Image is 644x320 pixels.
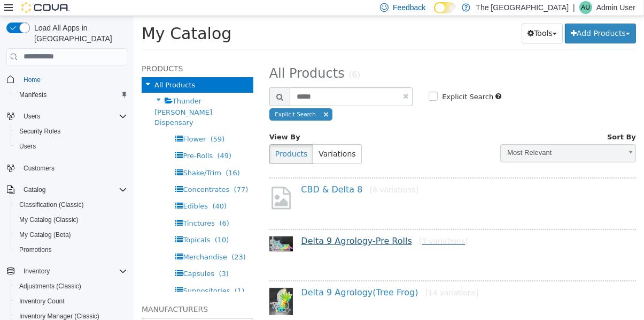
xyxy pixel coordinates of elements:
[49,237,94,245] span: Merchandise
[49,119,72,127] span: Flower
[19,282,81,291] span: Adjustments (Classic)
[292,272,345,281] small: [14 variations]
[24,185,45,194] span: Catalog
[19,265,54,278] button: Inventory
[24,267,50,276] span: Inventory
[15,228,75,241] a: My Catalog (Beta)
[136,169,160,195] img: missing-image.png
[285,221,334,229] small: [7 variations]
[83,136,98,144] span: (49)
[431,8,502,27] button: Add Products
[579,1,592,14] div: Admin User
[19,183,50,196] button: Catalog
[476,1,569,14] p: The [GEOGRAPHIC_DATA]
[11,294,131,309] button: Inventory Count
[30,23,127,44] span: Load All Apps in [GEOGRAPHIC_DATA]
[19,183,127,196] span: Catalog
[19,265,127,278] span: Inventory
[49,153,88,161] span: Shake/Trim
[306,76,360,86] label: Explicit Search
[136,128,180,148] button: Products
[367,129,488,145] span: Most Relevant
[167,220,334,230] a: Delta 9 Agrology-Pre Rolls[7 variations]
[136,220,160,235] img: 150
[2,160,131,176] button: Customers
[11,197,131,212] button: Classification (Classic)
[8,46,120,59] h5: Products
[19,73,127,86] span: Home
[15,140,127,153] span: Users
[24,76,41,84] span: Home
[8,8,98,27] span: My Catalog
[581,1,591,14] span: AU
[49,271,96,279] span: Suppositories
[573,1,575,14] p: |
[15,280,86,293] a: Adjustments (Classic)
[15,88,127,101] span: Manifests
[388,8,429,27] button: Tools
[141,95,182,101] span: Explicit Search
[15,125,65,138] a: Security Roles
[19,162,59,175] a: Customers
[49,203,81,211] span: Tinctures
[19,161,127,175] span: Customers
[8,287,120,300] h5: Manufacturers
[15,125,127,138] span: Security Roles
[236,169,285,178] small: [6 variations]
[19,245,52,254] span: Promotions
[81,220,96,228] span: (10)
[167,168,284,178] a: CBD & Delta 8[6 variations]
[2,109,131,124] button: Users
[15,243,127,256] span: Promotions
[49,254,81,262] span: Capsules
[2,264,131,279] button: Inventory
[19,127,60,136] span: Security Roles
[11,242,131,257] button: Promotions
[92,153,106,161] span: (16)
[367,128,502,146] a: Most Relevant
[100,169,115,177] span: (77)
[49,186,74,194] span: Edibles
[11,279,131,294] button: Adjustments (Classic)
[79,186,93,194] span: (40)
[24,164,55,173] span: Customers
[15,295,69,308] a: Inventory Count
[2,72,131,87] button: Home
[11,212,131,227] button: My Catalog (Classic)
[86,203,95,211] span: (6)
[101,271,111,279] span: (1)
[19,200,84,209] span: Classification (Classic)
[21,65,61,73] span: All Products
[15,280,127,293] span: Adjustments (Classic)
[393,2,425,13] span: Feedback
[49,220,76,228] span: Topicals
[2,182,131,197] button: Catalog
[136,272,160,299] img: 150
[15,295,127,308] span: Inventory Count
[21,2,69,13] img: Cova
[136,50,211,65] span: All Products
[19,142,36,151] span: Users
[24,112,40,121] span: Users
[19,110,44,123] button: Users
[85,254,95,262] span: (3)
[15,243,56,256] a: Promotions
[15,198,127,211] span: Classification (Classic)
[19,73,45,86] a: Home
[15,213,83,226] a: My Catalog (Classic)
[474,117,502,125] span: Sort By
[15,140,40,153] a: Users
[19,297,65,306] span: Inventory Count
[11,227,131,242] button: My Catalog (Beta)
[15,228,127,241] span: My Catalog (Beta)
[179,128,228,148] button: Variations
[98,237,112,245] span: (23)
[49,136,79,144] span: Pre-Rolls
[19,215,79,224] span: My Catalog (Classic)
[167,271,345,281] a: Delta 9 Agrology(Tree Frog)[14 variations]
[49,169,96,177] span: Concentrates
[21,81,79,110] span: Thunder [PERSON_NAME] Dispensary
[11,139,131,154] button: Users
[11,124,131,139] button: Security Roles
